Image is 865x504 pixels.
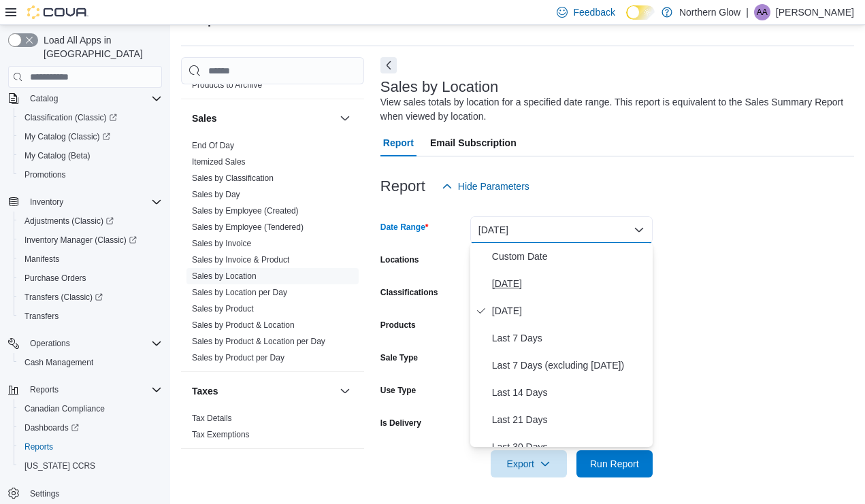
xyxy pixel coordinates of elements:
[192,157,246,167] a: Itemized Sales
[25,441,53,452] span: Reports
[470,243,653,447] div: Select listbox
[492,330,647,346] span: Last 7 Days
[19,110,162,126] span: Classification (Classic)
[25,216,114,226] span: Adjustments (Classic)
[746,4,749,20] p: |
[19,439,59,455] a: Reports
[576,450,653,477] button: Run Report
[19,289,162,305] span: Transfers (Classic)
[679,4,740,20] p: Northern Glow
[470,216,653,243] button: [DATE]
[19,110,123,126] a: Classification (Classic)
[192,288,287,297] a: Sales by Location per Day
[337,383,353,399] button: Taxes
[3,380,167,399] button: Reports
[19,251,162,267] span: Manifests
[19,270,162,286] span: Purchase Orders
[19,167,162,183] span: Promotions
[30,197,63,207] span: Inventory
[458,180,529,193] span: Hide Parameters
[181,137,364,371] div: Sales
[380,178,425,195] h3: Report
[25,112,117,123] span: Classification (Classic)
[192,206,299,216] a: Sales by Employee (Created)
[192,112,334,125] button: Sales
[192,239,251,248] a: Sales by Invoice
[590,457,639,471] span: Run Report
[19,232,162,248] span: Inventory Manager (Classic)
[25,335,162,352] span: Operations
[25,273,86,284] span: Purchase Orders
[192,353,284,363] a: Sales by Product per Day
[3,484,167,503] button: Settings
[30,338,70,349] span: Operations
[19,148,162,164] span: My Catalog (Beta)
[25,235,137,246] span: Inventory Manager (Classic)
[14,212,167,231] a: Adjustments (Classic)
[14,288,167,307] a: Transfers (Classic)
[192,80,262,90] a: Products to Archive
[19,129,116,145] a: My Catalog (Classic)
[192,112,217,125] h3: Sales
[380,352,418,363] label: Sale Type
[19,401,110,417] a: Canadian Compliance
[25,485,162,502] span: Settings
[192,384,334,398] button: Taxes
[19,458,162,474] span: Washington CCRS
[14,108,167,127] a: Classification (Classic)
[192,414,232,423] a: Tax Details
[192,430,250,439] a: Tax Exemptions
[626,20,627,20] span: Dark Mode
[25,403,105,414] span: Canadian Compliance
[499,450,559,477] span: Export
[192,255,289,265] a: Sales by Invoice & Product
[14,353,167,372] button: Cash Management
[192,384,218,398] h3: Taxes
[25,254,59,265] span: Manifests
[19,401,162,417] span: Canadian Compliance
[181,410,364,448] div: Taxes
[19,148,96,164] a: My Catalog (Beta)
[25,150,91,161] span: My Catalog (Beta)
[30,488,59,499] span: Settings
[25,486,65,502] a: Settings
[380,320,416,331] label: Products
[192,173,274,183] a: Sales by Classification
[380,254,419,265] label: Locations
[25,382,162,398] span: Reports
[380,287,438,298] label: Classifications
[19,458,101,474] a: [US_STATE] CCRS
[3,192,167,212] button: Inventory
[27,5,88,19] img: Cova
[492,384,647,401] span: Last 14 Days
[19,439,162,455] span: Reports
[14,307,167,326] button: Transfers
[25,292,103,303] span: Transfers (Classic)
[25,422,79,433] span: Dashboards
[380,385,416,396] label: Use Type
[192,320,295,330] a: Sales by Product & Location
[383,129,414,156] span: Report
[380,57,397,73] button: Next
[14,418,167,437] a: Dashboards
[14,399,167,418] button: Canadian Compliance
[19,289,108,305] a: Transfers (Classic)
[14,146,167,165] button: My Catalog (Beta)
[192,304,254,314] a: Sales by Product
[19,213,162,229] span: Adjustments (Classic)
[492,439,647,455] span: Last 30 Days
[492,275,647,292] span: [DATE]
[19,354,99,371] a: Cash Management
[192,271,257,281] a: Sales by Location
[436,173,535,200] button: Hide Parameters
[25,311,59,322] span: Transfers
[19,354,162,371] span: Cash Management
[25,335,76,352] button: Operations
[492,411,647,428] span: Last 21 Days
[19,420,162,436] span: Dashboards
[192,190,240,199] a: Sales by Day
[38,33,162,61] span: Load All Apps in [GEOGRAPHIC_DATA]
[19,167,71,183] a: Promotions
[192,141,234,150] a: End Of Day
[573,5,615,19] span: Feedback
